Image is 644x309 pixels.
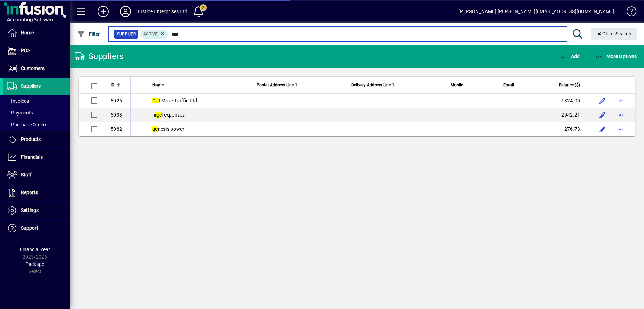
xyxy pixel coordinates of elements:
button: More options [615,124,626,135]
span: Delivery Address Line 1 [351,81,394,89]
span: Financials [21,154,43,160]
button: Edit [597,95,608,106]
span: More Options [595,54,637,59]
button: More options [615,109,626,120]
span: 5026 [111,98,122,103]
span: Supplier [117,31,136,38]
button: Edit [597,124,608,135]
span: Add [559,54,580,59]
a: Purchase Orders [3,119,70,130]
span: Name [152,81,164,89]
span: 5038 [111,112,122,118]
span: Filter [77,31,100,37]
a: Settings [3,202,70,219]
span: Payments [7,110,33,116]
span: Invoices [7,98,29,104]
div: Email [503,81,544,89]
button: Add [92,5,114,18]
span: Purchase Orders [7,122,47,127]
a: Payments [3,107,70,119]
span: Clear Search [596,31,632,37]
div: ID [111,81,126,89]
em: ge [152,126,158,132]
span: Products [21,136,41,142]
button: Profile [114,5,137,18]
mat-chip: Activation Status: Active [140,30,168,39]
button: Clear [591,28,637,40]
a: Products [3,131,70,148]
em: ge [156,112,162,118]
span: ni l expenses [152,112,185,118]
div: Name [152,81,248,89]
span: Balance ($) [559,81,580,89]
span: Email [503,81,514,89]
em: Ge [152,98,159,103]
a: Financials [3,149,70,166]
a: Knowledge Base [621,1,635,24]
a: Reports [3,184,70,201]
span: Mobile [451,81,463,89]
div: Justice Enterprises Ltd [137,6,187,17]
td: 1324.00 [548,94,590,108]
span: t More Traffic Ltd [152,98,197,103]
span: ID [111,81,114,89]
span: Suppliers [21,83,41,89]
a: Support [3,220,70,237]
a: Home [3,24,70,42]
a: Customers [3,60,70,77]
span: POS [21,48,30,53]
button: More options [615,95,626,106]
button: More Options [593,50,639,63]
span: Staff [21,172,32,177]
span: Home [21,30,34,35]
span: Customers [21,65,45,71]
span: 5082 [111,126,122,132]
span: nesis power [152,126,184,132]
div: Mobile [451,81,494,89]
span: Support [21,225,38,231]
button: Filter [75,28,102,40]
button: Add [557,50,581,63]
td: 276.73 [548,122,590,136]
a: Invoices [3,95,70,107]
span: Postal Address Line 1 [257,81,297,89]
a: POS [3,42,70,60]
span: Active [143,32,158,37]
td: 2042.21 [548,108,590,122]
span: Settings [21,207,39,213]
div: Suppliers [75,51,123,62]
span: Package [25,261,44,267]
a: Staff [3,166,70,184]
div: Balance ($) [553,81,586,89]
span: Financial Year [20,247,50,252]
span: Reports [21,190,38,195]
button: Edit [597,109,608,120]
div: [PERSON_NAME] [PERSON_NAME][EMAIL_ADDRESS][DOMAIN_NAME] [458,6,614,17]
